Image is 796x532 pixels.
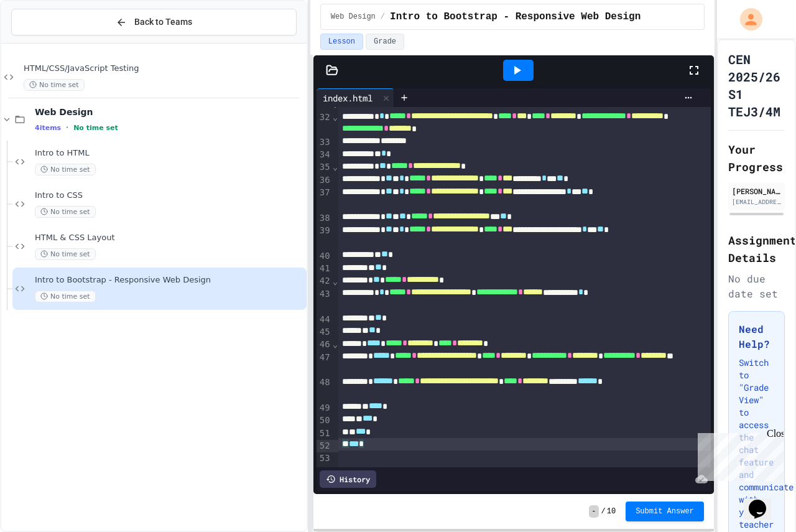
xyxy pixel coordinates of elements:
[332,112,338,122] span: Fold line
[35,106,304,118] span: Web Design
[732,185,781,197] div: [PERSON_NAME] (Student)
[11,9,297,35] button: Back to Teams
[317,174,332,187] div: 36
[35,148,304,159] span: Intro to HTML
[626,502,704,521] button: Submit Answer
[331,12,376,22] span: Web Design
[317,91,379,105] div: index.html
[35,233,304,243] span: HTML & CSS Layout
[739,322,774,352] h3: Need Help?
[727,5,766,34] div: My Account
[317,326,332,338] div: 45
[728,231,785,266] h2: Assignment Details
[317,314,332,326] div: 44
[332,162,338,172] span: Fold line
[317,111,332,137] div: 32
[744,482,784,520] iframe: chat widget
[317,136,332,149] div: 33
[134,16,192,29] span: Back to Teams
[317,338,332,351] div: 46
[728,50,785,120] h1: CEN 2025/26 S1 TEJ3/4M
[317,427,332,440] div: 51
[317,376,332,402] div: 48
[66,123,68,133] span: •
[35,206,96,218] span: No time set
[35,164,96,175] span: No time set
[317,225,332,250] div: 39
[728,141,785,175] h2: Your Progress
[35,248,96,260] span: No time set
[601,506,606,516] span: /
[317,149,332,161] div: 34
[317,352,332,377] div: 47
[24,79,85,91] span: No time set
[317,402,332,414] div: 49
[320,470,376,488] div: History
[317,250,332,263] div: 40
[320,34,363,50] button: Lesson
[332,339,338,349] span: Fold line
[693,428,784,481] iframe: chat widget
[366,34,404,50] button: Grade
[35,190,304,201] span: Intro to CSS
[332,276,338,286] span: Fold line
[728,271,785,301] div: No due date set
[317,452,332,465] div: 53
[317,440,332,452] div: 52
[24,63,304,74] span: HTML/CSS/JavaScript Testing
[317,187,332,212] div: 37
[5,5,86,79] div: Chat with us now!Close
[636,506,694,516] span: Submit Answer
[732,197,781,207] div: [EMAIL_ADDRESS][DOMAIN_NAME]
[317,212,332,225] div: 38
[589,505,598,518] span: -
[317,263,332,275] div: 41
[317,414,332,427] div: 50
[607,506,616,516] span: 10
[317,288,332,314] div: 43
[35,124,61,132] span: 4 items
[35,275,304,286] span: Intro to Bootstrap - Responsive Web Design
[317,275,332,287] div: 42
[317,88,394,107] div: index.html
[381,12,385,22] span: /
[35,291,96,302] span: No time set
[390,9,641,24] span: Intro to Bootstrap - Responsive Web Design
[317,161,332,174] div: 35
[73,124,118,132] span: No time set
